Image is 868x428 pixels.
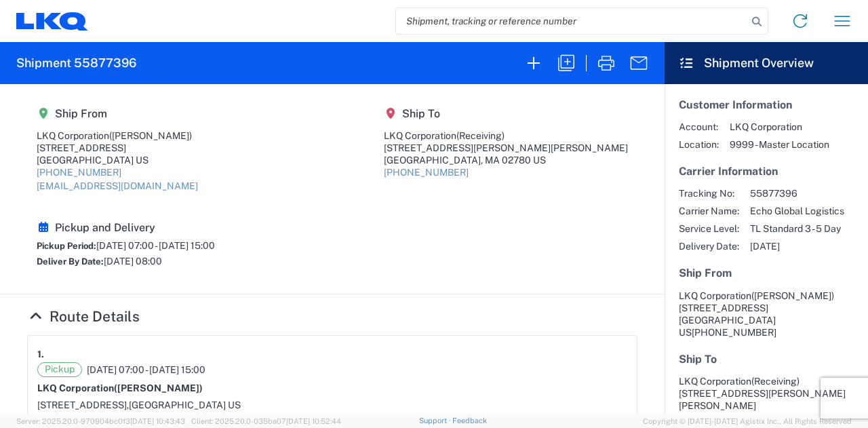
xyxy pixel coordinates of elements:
[384,130,628,142] div: LKQ Corporation
[679,187,739,199] span: Tracking No:
[109,130,192,141] span: ([PERSON_NAME])
[679,121,719,133] span: Account:
[396,8,747,34] input: Shipment, tracking or reference number
[751,376,800,387] span: (Receiving)
[679,376,846,411] span: LKQ Corporation [STREET_ADDRESS][PERSON_NAME][PERSON_NAME]
[37,383,203,393] strong: LKQ Corporation
[16,55,136,71] h2: Shipment 55877396
[37,221,215,234] h5: Pickup and Delivery
[679,165,854,178] h5: Carrier Information
[87,364,205,376] span: [DATE] 07:00 - [DATE] 15:00
[452,416,487,425] a: Feedback
[37,167,121,178] a: [PHONE_NUMBER]
[643,415,852,427] span: Copyright © [DATE]-[DATE] Agistix Inc., All Rights Reserved
[679,205,739,217] span: Carrier Name:
[419,416,453,425] a: Support
[750,222,844,235] span: TL Standard 3 - 5 Day
[679,138,719,151] span: Location:
[37,154,198,166] div: [GEOGRAPHIC_DATA] US
[384,154,628,166] div: [GEOGRAPHIC_DATA], MA 02780 US
[679,290,751,301] span: LKQ Corporation
[104,256,162,267] span: [DATE] 08:00
[37,400,129,410] span: [STREET_ADDRESS],
[130,417,185,425] span: [DATE] 10:43:43
[665,42,868,84] header: Shipment Overview
[384,167,469,178] a: [PHONE_NUMBER]
[456,130,505,141] span: (Receiving)
[37,142,198,154] div: [STREET_ADDRESS]
[679,98,854,111] h5: Customer Information
[750,187,844,199] span: 55877396
[37,256,104,267] span: Deliver By Date:
[679,240,739,252] span: Delivery Date:
[384,107,628,120] h5: Ship To
[679,353,854,366] h5: Ship To
[27,308,140,325] a: Hide Details
[114,383,203,393] span: ([PERSON_NAME])
[750,205,844,217] span: Echo Global Logistics
[191,417,341,425] span: Client: 2025.20.0-035ba07
[37,345,44,362] strong: 1.
[37,411,627,423] div: [PHONE_NUMBER], [EMAIL_ADDRESS][DOMAIN_NAME]
[679,267,854,279] h5: Ship From
[286,417,341,425] span: [DATE] 10:52:44
[16,417,185,425] span: Server: 2025.20.0-970904bc0f3
[679,222,739,235] span: Service Level:
[679,290,854,338] address: [GEOGRAPHIC_DATA] US
[384,142,628,154] div: [STREET_ADDRESS][PERSON_NAME][PERSON_NAME]
[750,240,844,252] span: [DATE]
[37,241,96,251] span: Pickup Period:
[751,290,834,301] span: ([PERSON_NAME])
[730,121,829,133] span: LKQ Corporation
[730,138,829,151] span: 9999 - Master Location
[96,240,215,251] span: [DATE] 07:00 - [DATE] 15:00
[37,107,198,120] h5: Ship From
[37,180,198,191] a: [EMAIL_ADDRESS][DOMAIN_NAME]
[37,130,198,142] div: LKQ Corporation
[129,400,241,410] span: [GEOGRAPHIC_DATA] US
[692,327,776,338] span: [PHONE_NUMBER]
[679,303,768,313] span: [STREET_ADDRESS]
[37,362,82,377] span: Pickup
